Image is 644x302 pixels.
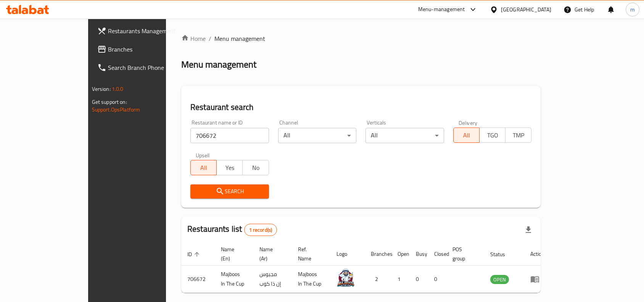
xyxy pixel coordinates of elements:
td: Majboos In The Cup [215,266,253,293]
span: Name (En) [221,245,244,263]
button: All [453,128,480,143]
table: enhanced table [181,242,551,293]
span: Branches [108,45,190,54]
span: Yes [220,162,240,173]
button: All [190,160,217,175]
div: Menu-management [418,5,465,14]
button: Yes [216,160,243,175]
th: Logo [330,242,365,266]
div: Menu [530,275,544,284]
span: 1.0.0 [112,84,124,94]
div: Export file [519,221,538,239]
td: 0 [410,266,428,293]
button: TGO [479,128,506,143]
span: Ref. Name [298,245,321,263]
span: Search [196,187,263,196]
h2: Menu management [181,58,256,71]
a: Support.OpsPlatform [92,105,140,115]
th: Open [391,242,410,266]
button: No [242,160,269,175]
a: Search Branch Phone [91,58,196,77]
label: Delivery [459,120,478,125]
label: Upsell [196,152,210,158]
span: Get support on: [92,97,127,107]
span: Name (Ar) [259,245,283,263]
td: 0 [428,266,446,293]
span: POS group [452,245,475,263]
a: Restaurants Management [91,22,196,40]
span: TGO [483,130,502,141]
span: OPEN [490,275,509,284]
div: All [278,128,357,143]
span: ID [187,250,202,259]
h2: Restaurant search [190,102,531,113]
span: Restaurants Management [108,26,190,36]
img: Majboos In The Cup [336,268,356,287]
h2: Restaurants list [187,223,277,236]
td: 706672 [181,266,215,293]
td: 2 [365,266,391,293]
div: All [365,128,444,143]
nav: breadcrumb [181,34,541,43]
th: Busy [410,242,428,266]
a: Branches [91,40,196,58]
td: 1 [391,266,410,293]
th: Action [524,242,551,266]
li: / [209,34,211,43]
span: Search Branch Phone [108,63,190,72]
span: All [194,162,214,173]
span: All [457,130,477,141]
span: Menu management [214,34,265,43]
span: Status [490,250,515,259]
th: Closed [428,242,446,266]
button: Search [190,184,269,199]
td: Majboos In The Cup [292,266,330,293]
div: [GEOGRAPHIC_DATA] [501,5,551,14]
input: Search for restaurant name or ID.. [190,128,269,143]
span: 1 record(s) [245,226,277,234]
span: No [246,162,266,173]
td: مجبوس إن ذا كوب [253,266,292,293]
th: Branches [365,242,391,266]
div: OPEN [490,275,509,284]
span: TMP [509,130,528,141]
span: m [630,5,635,14]
button: TMP [505,128,531,143]
span: Version: [92,84,111,94]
